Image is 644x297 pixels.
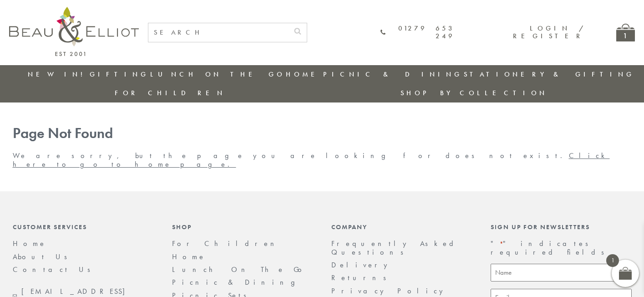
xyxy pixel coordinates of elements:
[172,239,281,248] a: For Children
[13,239,46,248] a: Home
[491,264,632,282] input: Name
[331,273,392,282] a: Returns
[150,70,285,79] a: Lunch On The Go
[491,223,632,230] div: Sign up for newsletters
[13,223,154,230] div: Customer Services
[90,70,149,79] a: Gifting
[9,7,139,56] img: logo
[286,70,322,79] a: Home
[13,252,73,261] a: About Us
[172,265,307,274] a: Lunch On The Go
[464,70,634,79] a: Stationery & Gifting
[323,70,462,79] a: Picnic & Dining
[606,254,619,267] span: 1
[172,277,304,287] a: Picnic & Dining
[13,125,632,142] h1: Page Not Found
[491,240,632,256] p: " " indicates required fields
[13,265,96,274] a: Contact Us
[331,286,448,296] a: Privacy Policy
[115,88,225,97] a: For Children
[28,70,89,79] a: New in!
[380,25,455,41] a: 01279 653 249
[13,151,610,169] a: Click here to go to home page.
[4,125,641,169] div: We are sorry, but the page you are looking for does not exist.
[331,260,392,270] a: Delivery
[331,223,472,230] div: Company
[172,223,313,230] div: Shop
[616,24,635,41] a: 1
[331,239,459,256] a: Frequently Asked Questions
[401,88,548,97] a: Shop by collection
[172,252,206,261] a: Home
[148,23,289,42] input: SEARCH
[513,24,584,41] a: Login / Register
